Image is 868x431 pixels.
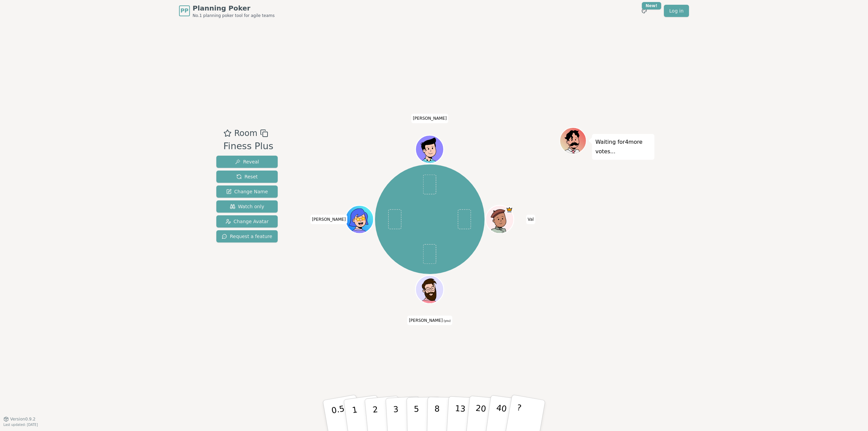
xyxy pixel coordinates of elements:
button: Add as favourite [223,127,232,139]
button: Change Avatar [216,215,278,228]
span: Click to change your name [310,215,348,224]
span: Change Name [226,188,268,195]
a: Log in [664,5,689,17]
span: Request a feature [222,233,272,240]
span: (you) [443,319,451,322]
p: Waiting for 4 more votes... [595,137,651,156]
button: Change Name [216,185,278,198]
div: New! [642,2,661,9]
span: Planning Poker [193,3,275,13]
span: Click to change your name [407,315,452,325]
button: New! [638,5,650,17]
a: PPPlanning PokerNo.1 planning poker tool for agile teams [179,3,275,18]
span: Val is the host [506,206,513,213]
div: Finess Plus [223,139,274,153]
button: Watch only [216,200,278,213]
button: Request a feature [216,230,278,242]
span: Click to change your name [411,114,449,123]
span: Watch only [230,203,264,210]
button: Click to change your avatar [416,276,443,302]
span: Reveal [235,158,259,165]
span: Last updated: [DATE] [3,423,38,427]
span: Change Avatar [225,218,269,225]
span: Version 0.9.2 [10,416,36,422]
span: PP [180,7,188,15]
button: Reveal [216,156,278,168]
span: Click to change your name [526,215,535,224]
span: Reset [236,173,258,180]
button: Reset [216,171,278,183]
button: Version0.9.2 [3,416,36,422]
span: No.1 planning poker tool for agile teams [193,13,275,18]
span: Room [234,127,257,139]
